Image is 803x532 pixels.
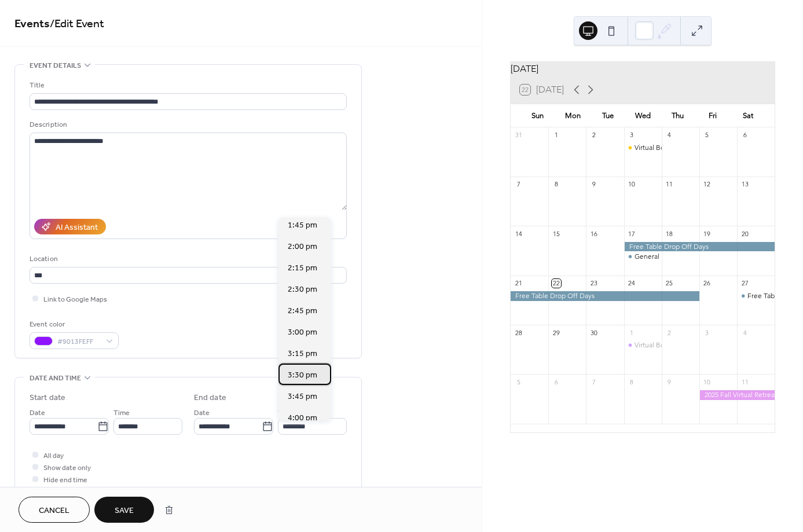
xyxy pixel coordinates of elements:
[14,13,50,35] a: Events
[624,340,662,350] div: Virtual Board Meeting
[30,119,344,131] div: Description
[628,279,636,288] div: 24
[30,407,45,419] span: Date
[288,305,317,317] span: 2:45 pm
[703,180,712,189] div: 12
[589,328,598,337] div: 30
[514,377,523,386] div: 5
[30,79,344,91] div: Title
[278,407,294,419] span: Time
[737,291,775,301] div: Free Table Day
[514,180,523,189] div: 7
[740,229,749,238] div: 20
[288,284,317,296] span: 2:30 pm
[552,328,560,337] div: 29
[740,377,749,386] div: 11
[94,497,154,523] button: Save
[703,131,712,140] div: 5
[194,407,210,419] span: Date
[665,180,674,189] div: 11
[113,407,130,419] span: Time
[703,377,712,386] div: 10
[625,104,661,127] div: Wed
[589,377,598,386] div: 7
[194,392,226,404] div: End date
[665,377,674,386] div: 9
[30,372,81,384] span: Date and time
[288,369,317,381] span: 3:30 pm
[589,180,598,189] div: 9
[30,318,116,331] div: Event color
[624,143,662,153] div: Virtual Board Meeting
[39,505,69,517] span: Cancel
[665,328,674,337] div: 2
[552,279,560,288] div: 22
[288,326,317,339] span: 3:00 pm
[514,328,523,337] div: 28
[665,279,674,288] div: 25
[288,391,317,403] span: 3:45 pm
[703,229,712,238] div: 19
[552,131,560,140] div: 1
[43,293,107,306] span: Link to Google Maps
[43,462,91,474] span: Show date only
[628,180,636,189] div: 10
[511,62,775,76] div: [DATE]
[555,104,591,127] div: Mon
[628,131,636,140] div: 3
[695,104,731,127] div: Fri
[56,222,98,234] div: AI Assistant
[635,143,703,153] div: Virtual Board Meeting
[520,104,555,127] div: Sun
[590,104,625,127] div: Tue
[589,279,598,288] div: 23
[703,328,712,337] div: 3
[740,131,749,140] div: 6
[514,229,523,238] div: 14
[624,242,775,252] div: Free Table Drop Off Days
[624,252,662,262] div: General Meeting & PQG Birthday Party
[665,229,674,238] div: 18
[30,253,344,265] div: Location
[288,412,317,424] span: 4:00 pm
[665,131,674,140] div: 4
[288,241,317,253] span: 2:00 pm
[43,474,87,486] span: Hide end time
[552,180,560,189] div: 8
[589,131,598,140] div: 2
[288,348,317,360] span: 3:15 pm
[43,450,64,462] span: All day
[50,13,104,35] span: / Edit Event
[514,279,523,288] div: 21
[30,392,65,404] div: Start date
[635,252,756,262] div: General Meeting & PQG Birthday Party
[288,262,317,274] span: 2:15 pm
[30,60,81,72] span: Event details
[703,279,712,288] div: 26
[552,229,560,238] div: 15
[635,340,703,350] div: Virtual Board Meeting
[699,390,775,400] div: 2025 Fall Virtual Retreat
[740,279,749,288] div: 27
[740,180,749,189] div: 13
[288,219,317,232] span: 1:45 pm
[19,497,90,523] button: Cancel
[115,505,134,517] span: Save
[57,336,100,348] span: #9013FEFF
[552,377,560,386] div: 6
[740,328,749,337] div: 4
[628,328,636,337] div: 1
[628,229,636,238] div: 17
[511,291,699,301] div: Free Table Drop Off Days
[730,104,765,127] div: Sat
[660,104,695,127] div: Thu
[628,377,636,386] div: 8
[589,229,598,238] div: 16
[514,131,523,140] div: 31
[34,219,106,234] button: AI Assistant
[747,291,794,301] div: Free Table Day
